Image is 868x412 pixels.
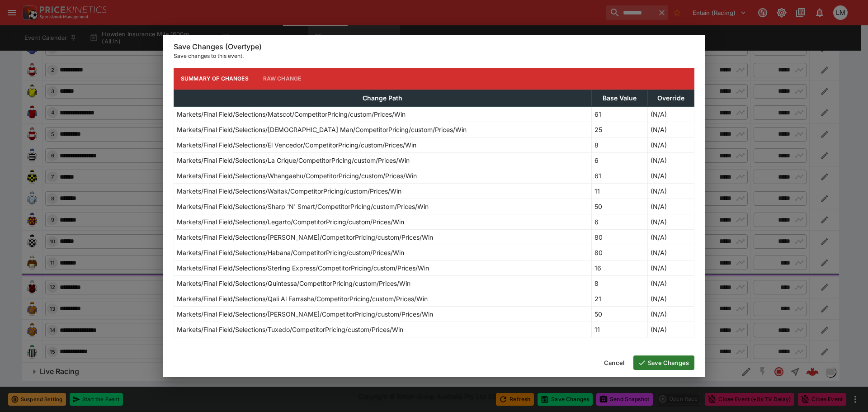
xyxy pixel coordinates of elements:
[647,199,694,214] td: (N/A)
[591,245,647,260] td: 80
[591,322,647,337] td: 11
[591,106,647,122] td: 61
[633,355,694,370] button: Save Changes
[177,109,406,119] p: Markets/Final Field/Selections/Matscot/CompetitorPricing/custom/Prices/Win
[256,68,309,90] button: Raw Change
[591,229,647,245] td: 80
[647,260,694,275] td: (N/A)
[591,137,647,152] td: 8
[177,140,416,150] p: Markets/Final Field/Selections/El Vencedor/CompetitorPricing/custom/Prices/Win
[177,263,429,273] p: Markets/Final Field/Selections/Sterling Express/CompetitorPricing/custom/Prices/Win
[647,214,694,229] td: (N/A)
[591,168,647,183] td: 61
[177,171,417,180] p: Markets/Final Field/Selections/Whangaehu/CompetitorPricing/custom/Prices/Win
[174,52,694,61] p: Save changes to this event.
[647,245,694,260] td: (N/A)
[591,90,647,106] th: Base Value
[177,186,401,196] p: Markets/Final Field/Selections/Waitak/CompetitorPricing/custom/Prices/Win
[647,168,694,183] td: (N/A)
[177,279,410,288] p: Markets/Final Field/Selections/Quintessa/CompetitorPricing/custom/Prices/Win
[174,90,592,106] th: Change Path
[177,217,404,227] p: Markets/Final Field/Selections/Legarto/CompetitorPricing/custom/Prices/Win
[591,199,647,214] td: 50
[647,90,694,106] th: Override
[174,68,256,90] button: Summary of Changes
[647,183,694,199] td: (N/A)
[647,152,694,168] td: (N/A)
[591,306,647,322] td: 50
[591,152,647,168] td: 6
[647,322,694,337] td: (N/A)
[177,325,403,334] p: Markets/Final Field/Selections/Tuxedo/CompetitorPricing/custom/Prices/Win
[591,214,647,229] td: 6
[177,125,467,134] p: Markets/Final Field/Selections/[DEMOGRAPHIC_DATA] Man/CompetitorPricing/custom/Prices/Win
[647,137,694,152] td: (N/A)
[177,156,410,165] p: Markets/Final Field/Selections/La Crique/CompetitorPricing/custom/Prices/Win
[591,275,647,291] td: 8
[177,248,404,257] p: Markets/Final Field/Selections/Habana/CompetitorPricing/custom/Prices/Win
[647,122,694,137] td: (N/A)
[591,291,647,306] td: 21
[177,202,429,211] p: Markets/Final Field/Selections/Sharp 'N' Smart/CompetitorPricing/custom/Prices/Win
[647,275,694,291] td: (N/A)
[591,260,647,275] td: 16
[647,106,694,122] td: (N/A)
[177,294,428,303] p: Markets/Final Field/Selections/Qali Al Farrasha/CompetitorPricing/custom/Prices/Win
[647,291,694,306] td: (N/A)
[177,232,433,242] p: Markets/Final Field/Selections/[PERSON_NAME]/CompetitorPricing/custom/Prices/Win
[599,355,630,370] button: Cancel
[591,183,647,199] td: 11
[177,309,433,319] p: Markets/Final Field/Selections/[PERSON_NAME]/CompetitorPricing/custom/Prices/Win
[647,229,694,245] td: (N/A)
[174,42,694,52] h6: Save Changes (Overtype)
[591,122,647,137] td: 25
[647,306,694,322] td: (N/A)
